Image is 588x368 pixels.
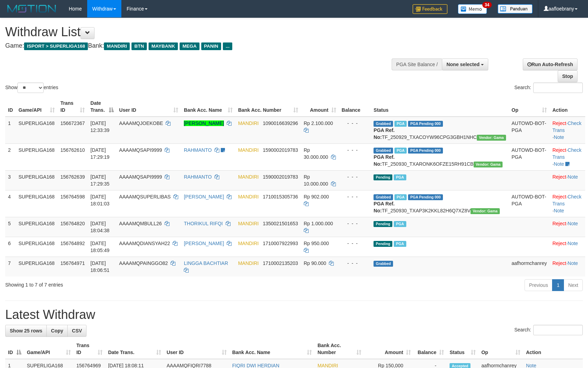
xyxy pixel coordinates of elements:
[60,147,85,153] span: 156762610
[119,194,171,199] span: AAAAMQSUPERLIBAS
[5,143,16,170] td: 2
[478,339,523,359] th: Op: activate to sort column ascending
[304,221,333,226] span: Rp 1.000.000
[374,201,394,213] b: PGA Ref. No:
[60,194,85,199] span: 156764598
[371,117,508,144] td: TF_250929_TXACOYW96CPG3GBH1NHC
[509,257,550,276] td: aafhormchanrey
[184,194,224,199] a: [PERSON_NAME]
[24,42,88,50] span: ISPORT > SUPERLIGA168
[58,97,88,117] th: Trans ID: activate to sort column ascending
[315,339,364,359] th: Bank Acc. Number: activate to sort column ascending
[564,279,583,291] a: Next
[104,42,130,50] span: MANDIRI
[223,42,232,50] span: ...
[16,143,58,170] td: SUPERLIGA168
[60,174,85,180] span: 156762639
[552,241,566,246] a: Reject
[304,241,329,246] span: Rp 950.000
[371,190,508,217] td: TF_250930_TXAP3K2KKL82H6Q7XZ8V
[342,220,368,227] div: - - -
[342,240,368,247] div: - - -
[24,339,74,359] th: Game/API: activate to sort column ascending
[119,174,162,180] span: AAAAMQSAPI9999
[116,97,181,117] th: User ID: activate to sort column ascending
[394,221,406,227] span: Marked by aafsengchandara
[394,148,407,154] span: Marked by aafmaleo
[552,147,581,160] a: Check Trans
[201,42,221,50] span: PANIN
[16,217,58,237] td: SUPERLIGA168
[509,190,550,217] td: AUTOWD-BOT-PGA
[51,328,63,334] span: Copy
[149,42,178,50] span: MAYBANK
[184,260,228,266] a: LINGGA BACHTIAR
[408,121,443,127] span: PGA Pending
[342,173,368,180] div: - - -
[371,143,508,170] td: TF_250930_TXARONK6OFZE15RH91CB
[235,97,301,117] th: Bank Acc. Number: activate to sort column ascending
[482,2,492,8] span: 34
[374,261,393,267] span: Grabbed
[552,120,566,126] a: Reject
[374,127,394,140] b: PGA Ref. No:
[5,217,16,237] td: 5
[371,97,508,117] th: Status
[10,328,42,334] span: Show 25 rows
[374,221,392,227] span: Pending
[374,154,394,167] b: PGA Ref. No:
[263,147,298,153] span: Copy 1590002019783 to clipboard
[238,147,259,153] span: MANDIRI
[119,221,162,226] span: AAAAMQMBULL26
[550,117,585,144] td: · ·
[16,117,58,144] td: SUPERLIGA168
[533,325,583,335] input: Search:
[550,217,585,237] td: ·
[442,58,488,70] button: None selected
[16,190,58,217] td: SUPERLIGA168
[552,120,581,133] a: Check Trans
[164,339,229,359] th: User ID: activate to sort column ascending
[238,260,259,266] span: MANDIRI
[408,148,443,154] span: PGA Pending
[5,25,385,39] h1: Withdraw List
[263,194,298,199] span: Copy 1710015305736 to clipboard
[568,221,578,226] a: Note
[568,174,578,180] a: Note
[550,143,585,170] td: · ·
[509,97,550,117] th: Op: activate to sort column ascending
[5,339,24,359] th: ID: activate to sort column descending
[60,221,85,226] span: 156764820
[5,190,16,217] td: 4
[16,170,58,190] td: SUPERLIGA168
[5,170,16,190] td: 3
[523,339,583,359] th: Action
[470,208,500,214] span: Vendor URL: https://trx31.1velocity.biz
[509,143,550,170] td: AUTOWD-BOT-PGA
[263,221,298,226] span: Copy 1350021501653 to clipboard
[374,241,392,247] span: Pending
[552,194,566,199] a: Reject
[119,120,163,126] span: AAAAMQJOEKOBE
[509,117,550,144] td: AUTOWD-BOT-PGA
[514,83,583,93] label: Search:
[88,97,116,117] th: Date Trans.: activate to sort column descending
[90,260,110,273] span: [DATE] 18:06:51
[180,42,199,50] span: MEGA
[474,162,503,167] span: Vendor URL: https://trx31.1velocity.biz
[263,260,298,266] span: Copy 1710002135203 to clipboard
[554,161,564,167] a: Note
[550,170,585,190] td: ·
[90,147,110,160] span: [DATE] 17:29:19
[119,260,168,266] span: AAAAMQPAINGGO82
[413,4,447,14] img: Feedback.jpg
[408,194,443,200] span: PGA Pending
[90,241,110,253] span: [DATE] 18:05:49
[90,120,110,133] span: [DATE] 12:33:39
[525,279,552,291] a: Previous
[364,339,414,359] th: Amount: activate to sort column ascending
[342,147,368,154] div: - - -
[523,58,578,70] a: Run Auto-Refresh
[263,174,298,180] span: Copy 1590002019783 to clipboard
[339,97,371,117] th: Balance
